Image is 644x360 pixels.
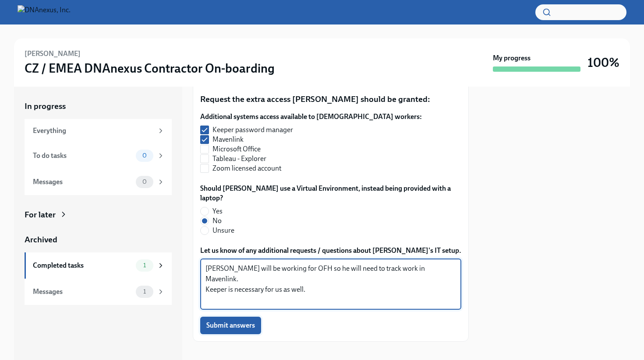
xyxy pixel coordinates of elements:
[25,169,172,195] a: Messages0
[212,125,293,135] span: Keeper password manager
[493,53,531,63] strong: My progress
[212,135,244,144] span: Mavenlink
[25,252,172,279] a: Completed tasks1
[33,126,153,136] div: Everything
[25,101,172,112] a: In progress
[25,60,275,76] h3: CZ / EMEA DNAnexus Contractor On-boarding
[137,152,152,159] span: 0
[200,184,461,203] label: Should [PERSON_NAME] use a Virtual Environment, instead being provided with a laptop?
[212,226,234,235] span: Unsure
[33,287,132,297] div: Messages
[587,55,619,70] h3: 100%
[205,263,456,305] textarea: [PERSON_NAME] will be working for OFH so he will need to track work in Mavenlink. Keeper is neces...
[25,209,172,220] a: For later
[137,178,152,185] span: 0
[138,262,151,269] span: 1
[25,119,172,143] a: Everything
[25,49,81,59] h6: [PERSON_NAME]
[33,151,132,161] div: To do tasks
[33,177,132,187] div: Messages
[25,279,172,305] a: Messages1
[212,144,261,154] span: Microsoft Office
[212,164,281,173] span: Zoom licensed account
[25,234,172,245] a: Archived
[200,317,261,334] button: Submit answers
[200,112,422,122] label: Additional systems access available to [DEMOGRAPHIC_DATA] workers:
[212,154,266,164] span: Tableau - Explorer
[212,206,223,216] span: Yes
[25,209,56,220] div: For later
[138,288,151,295] span: 1
[25,143,172,169] a: To do tasks0
[200,94,461,105] p: Request the extra access [PERSON_NAME] should be granted:
[212,216,222,226] span: No
[200,246,461,255] label: Let us know of any additional requests / questions about [PERSON_NAME]'s IT setup.
[206,321,255,330] span: Submit answers
[33,261,132,270] div: Completed tasks
[18,5,71,19] img: DNAnexus, Inc.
